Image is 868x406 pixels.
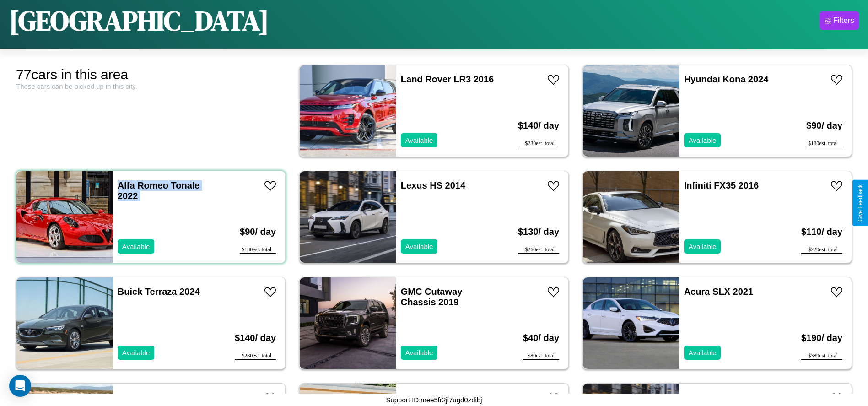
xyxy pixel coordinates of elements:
[118,393,209,403] a: Subaru Solterra 2014
[401,287,462,307] a: GMC Cutaway Chassis 2019
[806,140,842,147] div: $ 180 est. total
[833,16,854,25] div: Filters
[9,375,31,397] div: Open Intercom Messenger
[806,111,842,140] h3: $ 90 / day
[518,111,559,140] h3: $ 140 / day
[518,246,559,254] div: $ 260 est. total
[118,287,200,297] a: Buick Terraza 2024
[401,393,489,403] a: Lincoln Zephyr 2021
[801,352,842,360] div: $ 380 est. total
[235,324,276,352] h3: $ 140 / day
[401,180,465,190] a: Lexus HS 2014
[240,217,276,246] h3: $ 90 / day
[16,67,286,82] div: 77 cars in this area
[405,240,433,253] p: Available
[689,346,717,359] p: Available
[689,134,717,146] p: Available
[801,217,842,246] h3: $ 110 / day
[523,352,559,360] div: $ 80 est. total
[684,287,753,297] a: Acura SLX 2021
[523,324,559,352] h3: $ 40 / day
[9,2,269,39] h1: [GEOGRAPHIC_DATA]
[240,246,276,254] div: $ 180 est. total
[689,240,717,253] p: Available
[857,184,863,222] div: Give Feedback
[122,346,150,359] p: Available
[518,217,559,246] h3: $ 130 / day
[801,246,842,254] div: $ 220 est. total
[820,11,859,30] button: Filters
[684,74,769,84] a: Hyundai Kona 2024
[518,140,559,147] div: $ 280 est. total
[401,74,494,84] a: Land Rover LR3 2016
[684,180,759,190] a: Infiniti FX35 2016
[684,393,749,403] a: Lexus RX 2021
[386,394,482,406] p: Support ID: mee5fr2ji7ugd0zdibj
[235,352,276,360] div: $ 280 est. total
[118,180,200,201] a: Alfa Romeo Tonale 2022
[801,324,842,352] h3: $ 190 / day
[405,134,433,146] p: Available
[122,240,150,253] p: Available
[16,82,286,90] div: These cars can be picked up in this city.
[405,346,433,359] p: Available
